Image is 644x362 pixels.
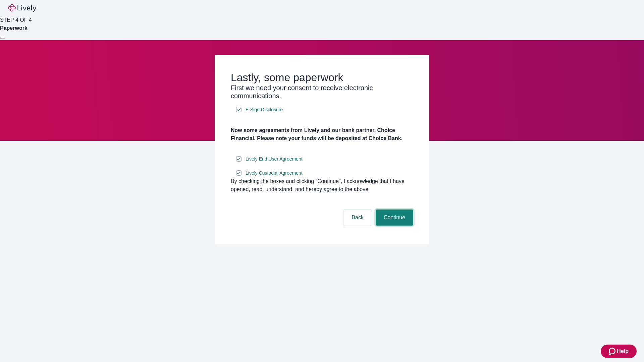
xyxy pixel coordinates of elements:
span: Help [617,347,629,355]
h2: Lastly, some paperwork [231,71,413,84]
a: e-sign disclosure document [244,169,304,177]
a: e-sign disclosure document [244,155,304,163]
a: e-sign disclosure document [244,106,284,114]
span: E-Sign Disclosure [246,106,283,113]
button: Continue [376,209,413,226]
svg: Zendesk support icon [609,347,617,355]
img: Lively [8,4,36,12]
div: By checking the boxes and clicking “Continue", I acknowledge that I have opened, read, understand... [231,177,413,193]
h4: Now some agreements from Lively and our bank partner, Choice Financial. Please note your funds wi... [231,126,413,142]
span: Lively Custodial Agreement [246,170,303,177]
h3: First we need your consent to receive electronic communications. [231,84,413,100]
span: Lively End User Agreement [246,156,303,163]
button: Back [343,209,372,226]
button: Zendesk support iconHelp [601,345,637,358]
